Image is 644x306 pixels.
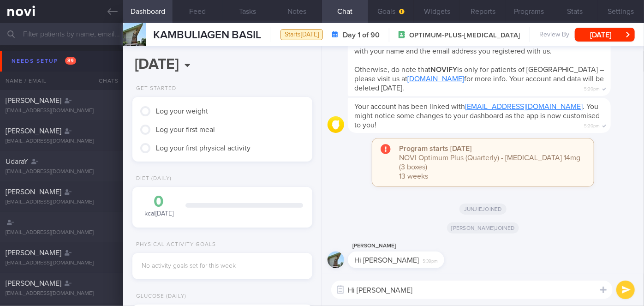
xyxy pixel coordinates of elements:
[584,84,600,92] span: 5:20pm
[6,97,61,104] span: [PERSON_NAME]
[132,85,176,92] div: Get Started
[280,29,323,41] div: Starts [DATE]
[86,72,123,90] div: Chats
[132,241,216,248] div: Physical Activity Goals
[9,55,78,67] div: Needs setup
[6,280,61,287] span: [PERSON_NAME]
[575,28,635,42] button: [DATE]
[142,194,176,210] div: 0
[6,199,118,206] div: [EMAIL_ADDRESS][DOMAIN_NAME]
[6,188,61,196] span: [PERSON_NAME]
[399,154,580,171] span: NOVI Optimum Plus (Quarterly) - [MEDICAL_DATA] 14mg (3 boxes)
[6,229,118,236] div: [EMAIL_ADDRESS][DOMAIN_NAME]
[6,127,61,135] span: [PERSON_NAME]
[142,194,176,218] div: kcal [DATE]
[407,75,464,83] a: [DOMAIN_NAME]
[132,293,186,300] div: Glucose (Daily)
[65,57,76,65] span: 89
[142,262,303,270] div: No activity goals set for this week
[409,31,520,40] span: OPTIMUM-PLUS-[MEDICAL_DATA]
[423,256,438,264] span: 5:39pm
[6,158,28,165] span: UdaraY
[6,108,118,114] div: [EMAIL_ADDRESS][DOMAIN_NAME]
[539,31,569,39] span: Review By
[459,204,507,215] span: Junjie joined
[6,138,118,145] div: [EMAIL_ADDRESS][DOMAIN_NAME]
[465,103,583,110] a: [EMAIL_ADDRESS][DOMAIN_NAME]
[354,66,604,92] span: Otherwise, do note that is only for patients of [GEOGRAPHIC_DATA] – please visit us at for more i...
[354,257,419,264] span: Hi [PERSON_NAME]
[6,260,118,267] div: [EMAIL_ADDRESS][DOMAIN_NAME]
[6,290,118,297] div: [EMAIL_ADDRESS][DOMAIN_NAME]
[6,168,118,175] div: [EMAIL_ADDRESS][DOMAIN_NAME]
[399,173,428,180] span: 13 weeks
[132,175,172,182] div: Diet (Daily)
[6,249,61,257] span: [PERSON_NAME]
[153,30,262,41] span: KAMBULIAGEN BASIL
[399,145,471,152] strong: Program starts [DATE]
[343,30,380,40] strong: Day 1 of 90
[348,240,472,252] div: [PERSON_NAME]
[354,103,600,129] span: Your account has been linked with . You might notice some changes to your dashboard as the app is...
[584,120,600,129] span: 5:20pm
[447,222,519,234] span: [PERSON_NAME] joined
[430,66,457,73] strong: NOVIFY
